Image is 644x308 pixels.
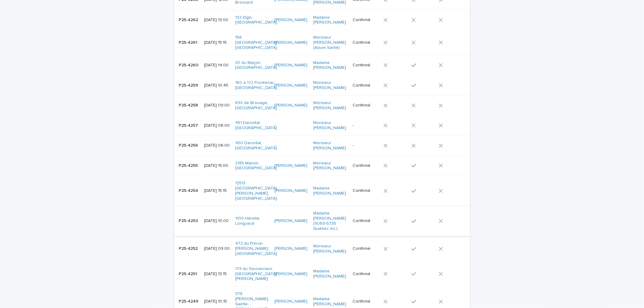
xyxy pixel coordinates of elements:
[274,83,307,88] a: [PERSON_NAME]
[179,62,200,68] p: P25-4260
[235,266,277,281] a: 173 du Gouverneur, [GEOGRAPHIC_DATA][PERSON_NAME]
[179,298,200,304] p: P25-4249
[313,100,347,111] a: Monsieur [PERSON_NAME]
[174,135,470,156] tr: P25-4256P25-4256 [DATE] 06:00450 Darontal, [GEOGRAPHIC_DATA] -Monsieur [PERSON_NAME] -
[274,17,307,23] a: [PERSON_NAME]
[313,269,347,279] a: Madame [PERSON_NAME]
[204,17,231,23] p: [DATE] 13:00
[274,188,307,193] a: [PERSON_NAME]
[174,75,470,96] tr: P25-4259P25-4259 [DATE] 10:45160 à 172 Frontenac, [GEOGRAPHIC_DATA] [PERSON_NAME] Monsieur [PERSO...
[174,236,470,261] tr: P25-4252P25-4252 [DATE] 09:00472 du Prince-[PERSON_NAME], [GEOGRAPHIC_DATA] [PERSON_NAME] Monsieu...
[353,163,379,168] p: Confirmé
[235,181,277,201] a: 12513 [GEOGRAPHIC_DATA][PERSON_NAME], [GEOGRAPHIC_DATA]
[204,299,231,304] p: [DATE] 10:15
[353,40,379,45] p: Confirmé
[179,122,200,128] p: P25-4257
[353,188,379,193] p: Confirmé
[179,16,200,23] p: P25-4262
[204,103,231,108] p: [DATE] 09:00
[204,63,231,68] p: [DATE] 14:00
[204,83,231,88] p: [DATE] 10:45
[235,120,277,131] a: 451 Darontal, [GEOGRAPHIC_DATA]
[204,123,231,128] p: [DATE] 06:00
[174,261,470,286] tr: P25-4251P25-4251 [DATE] 13:15173 du Gouverneur, [GEOGRAPHIC_DATA][PERSON_NAME] [PERSON_NAME] Mada...
[174,116,470,136] tr: P25-4257P25-4257 [DATE] 06:00451 Darontal, [GEOGRAPHIC_DATA] -Monsieur [PERSON_NAME] -
[353,123,379,128] p: -
[179,102,200,108] p: P25-4258
[353,17,379,23] p: Confirmé
[313,297,347,307] a: Madame [PERSON_NAME]
[174,55,470,75] tr: P25-4260P25-4260 [DATE] 14:0030 du Maçon, [GEOGRAPHIC_DATA] [PERSON_NAME] Madame [PERSON_NAME] Co...
[179,245,199,251] p: P25-4252
[235,35,278,50] a: 156 [GEOGRAPHIC_DATA], [GEOGRAPHIC_DATA]
[353,218,379,224] p: Confirmé
[274,143,308,148] p: -
[179,217,199,224] p: P25-4253
[174,95,470,116] tr: P25-4258P25-4258 [DATE] 09:00830 de Brouage, [GEOGRAPHIC_DATA] [PERSON_NAME] Monsieur [PERSON_NAM...
[313,211,347,231] a: Madame [PERSON_NAME] (9069-5735 Québec inc.)
[204,246,231,251] p: [DATE] 09:00
[235,161,277,171] a: 2185 Manon, [GEOGRAPHIC_DATA]
[174,30,470,55] tr: P25-4261P25-4261 [DATE] 15:15156 [GEOGRAPHIC_DATA], [GEOGRAPHIC_DATA] [PERSON_NAME] Monsieur [PER...
[235,15,277,25] a: 132 Elgin, [GEOGRAPHIC_DATA]
[179,82,200,88] p: P25-4259
[274,123,308,128] p: -
[235,80,277,90] a: 160 à 172 Frontenac, [GEOGRAPHIC_DATA]
[274,271,307,277] a: [PERSON_NAME]
[274,299,307,304] a: [PERSON_NAME]
[174,156,470,176] tr: P25-4255P25-4255 [DATE] 15:002185 Manon, [GEOGRAPHIC_DATA] [PERSON_NAME] Monsieur [PERSON_NAME] C...
[204,188,231,193] p: [DATE] 15:15
[235,60,277,71] a: 30 du Maçon, [GEOGRAPHIC_DATA]
[313,161,347,171] a: Monsieur [PERSON_NAME]
[313,120,347,131] a: Monsieur [PERSON_NAME]
[204,40,231,45] p: [DATE] 15:15
[353,143,379,148] p: -
[274,246,307,251] a: [PERSON_NAME]
[179,142,200,148] p: P25-4256
[313,186,347,196] a: Madame [PERSON_NAME]
[313,244,347,254] a: Monsieur [PERSON_NAME]
[274,40,307,45] a: [PERSON_NAME]
[179,187,200,193] p: P25-4254
[274,103,307,108] a: [PERSON_NAME]
[204,163,231,168] p: [DATE] 15:00
[353,271,379,277] p: Confirmé
[235,141,277,151] a: 450 Darontal, [GEOGRAPHIC_DATA]
[235,241,277,256] a: 472 du Prince-[PERSON_NAME], [GEOGRAPHIC_DATA]
[313,35,347,50] a: Monsieur [PERSON_NAME] (Axium Santé)
[313,80,347,90] a: Monsieur [PERSON_NAME]
[179,162,199,168] p: P25-4255
[179,270,199,277] p: P25-4251
[235,216,269,226] a: 1100 Hérelle, Longueuil
[174,10,470,30] tr: P25-4262P25-4262 [DATE] 13:00132 Elgin, [GEOGRAPHIC_DATA] [PERSON_NAME] Madame [PERSON_NAME] Conf...
[313,141,347,151] a: Monsieur [PERSON_NAME]
[274,63,307,68] a: [PERSON_NAME]
[204,271,231,277] p: [DATE] 13:15
[353,246,379,251] p: Confirmé
[174,206,470,236] tr: P25-4253P25-4253 [DATE] 10:001100 Hérelle, Longueuil [PERSON_NAME] Madame [PERSON_NAME] (9069-573...
[235,100,277,111] a: 830 de Brouage, [GEOGRAPHIC_DATA]
[179,39,199,45] p: P25-4261
[353,103,379,108] p: Confirmé
[274,163,307,168] a: [PERSON_NAME]
[353,83,379,88] p: Confirmé
[174,176,470,206] tr: P25-4254P25-4254 [DATE] 15:1512513 [GEOGRAPHIC_DATA][PERSON_NAME], [GEOGRAPHIC_DATA] [PERSON_NAME...
[204,143,231,148] p: [DATE] 06:00
[274,218,307,224] a: [PERSON_NAME]
[313,60,347,71] a: Madame [PERSON_NAME]
[353,299,379,304] p: Confirmé
[313,15,347,25] a: Madame [PERSON_NAME]
[204,218,231,224] p: [DATE] 10:00
[353,63,379,68] p: Confirmé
